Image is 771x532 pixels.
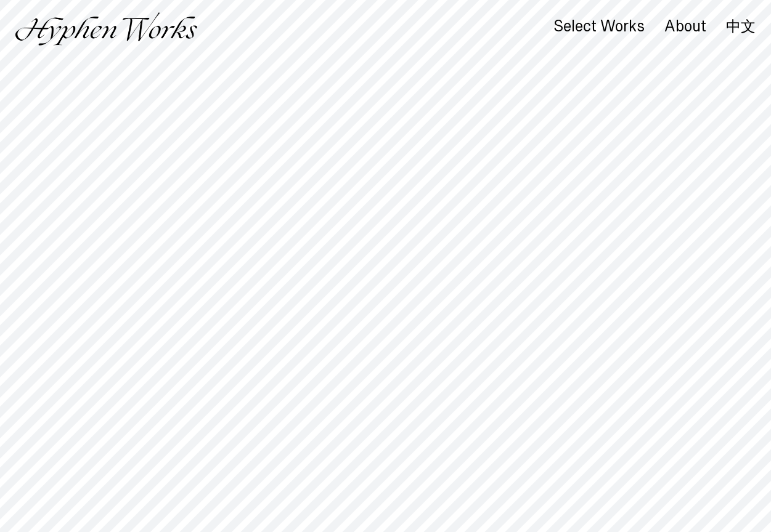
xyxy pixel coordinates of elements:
[15,12,197,46] img: Hyphen Works
[553,18,645,35] div: Select Works
[664,20,706,34] a: About
[664,18,706,35] div: About
[726,20,756,33] a: 中文
[553,20,645,34] a: Select Works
